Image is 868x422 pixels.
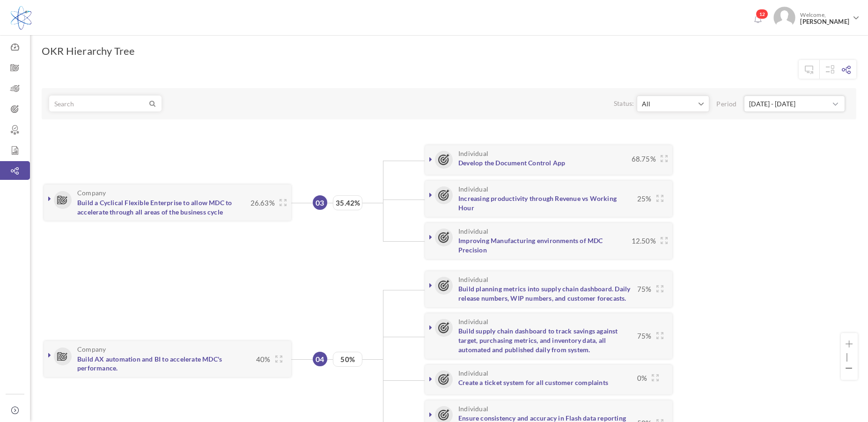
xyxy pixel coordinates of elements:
[458,285,630,302] a: Build planning metrics into supply chain dashboard. Daily release numbers, WIP numbers, and custo...
[458,159,565,167] a: Develop the Document Control App
[756,9,768,19] span: 12
[614,99,634,108] label: Status:
[458,276,488,283] span: Individual
[458,150,488,157] span: Individual
[77,346,106,353] span: Company
[251,355,271,364] span: 40%
[633,373,647,383] span: 0%
[750,12,765,27] a: Notifications
[633,284,652,294] span: 75%
[77,199,232,216] a: Build a Cyclical Flexible Enterprise to allow MDC to accelerate through all areas of the business...
[846,352,853,361] li: |
[637,96,709,112] button: All
[458,185,488,192] span: Individual
[42,44,135,58] h1: OKR Hierarchy Tree
[458,327,618,354] a: Build supply chain dashboard to track savings against target, purchasing metrics, and inventory d...
[316,355,324,364] span: 04
[795,7,852,30] span: Welcome,
[77,355,222,372] a: Build AX automation and BI to accelerate MDC's performance.
[313,195,327,210] a: 03
[458,370,488,377] span: Individual
[627,236,656,245] span: 12.50%
[246,198,275,207] span: 26.63%
[333,352,362,367] span: 50%
[458,194,617,212] a: Increasing productivity through Revenue vs Working Hour
[633,331,652,341] span: 75%
[458,228,488,235] span: Individual
[77,189,106,196] span: Company
[313,352,327,366] a: 04
[800,18,849,25] span: [PERSON_NAME]
[333,195,362,210] span: 35.42%
[770,3,863,30] a: Photo Welcome,[PERSON_NAME]
[642,99,697,109] span: All
[458,318,488,325] span: Individual
[316,198,324,207] span: 03
[458,378,608,386] a: Create a ticket system for all customer complaints
[458,237,603,254] a: Improving Manufacturing environments of MDC Precision
[633,194,652,203] span: 25%
[11,6,31,30] img: Logo
[50,96,148,111] input: Search
[627,154,656,163] span: 68.75%
[458,405,488,412] span: Individual
[773,7,795,29] img: Photo
[716,99,742,109] span: Period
